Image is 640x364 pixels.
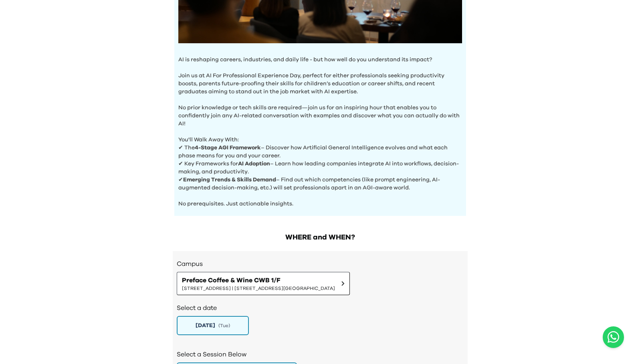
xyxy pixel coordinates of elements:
b: AI Adoption [238,161,270,167]
b: Emerging Trends & Skills Demand [183,177,276,183]
h3: Campus [177,259,464,269]
span: [DATE] [196,322,215,330]
h2: Select a Session Below [177,350,464,359]
button: Open WhatsApp chat [603,326,624,348]
button: [DATE](Tue) [177,316,249,335]
h2: Select a date [177,303,464,313]
p: ✔ Key Frameworks for – Learn how leading companies integrate AI into workflows, decision-making, ... [178,160,462,176]
button: Preface Coffee & Wine CWB 1/F[STREET_ADDRESS] | [STREET_ADDRESS][GEOGRAPHIC_DATA] [177,272,350,295]
span: [STREET_ADDRESS] | [STREET_ADDRESS][GEOGRAPHIC_DATA] [182,285,335,292]
p: No prerequisites. Just actionable insights. [178,192,462,208]
p: AI is reshaping careers, industries, and daily life - but how well do you understand its impact? [178,56,462,64]
p: ✔ The – Discover how Artificial General Intelligence evolves and what each phase means for you an... [178,144,462,160]
h2: WHERE and WHEN? [173,232,468,243]
b: 4-Stage AGI Framework [195,145,261,151]
p: You'll Walk Away With: [178,128,462,144]
a: Chat with us on WhatsApp [603,326,624,348]
p: No prior knowledge or tech skills are required—join us for an inspiring hour that enables you to ... [178,96,462,128]
span: Preface Coffee & Wine CWB 1/F [182,276,335,285]
p: ✔ – Find out which competencies (like prompt engineering, AI-augmented decision-making, etc.) wil... [178,176,462,192]
span: ( Tue ) [218,322,230,329]
p: Join us at AI For Professional Experience Day, perfect for either professionals seeking productiv... [178,64,462,96]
